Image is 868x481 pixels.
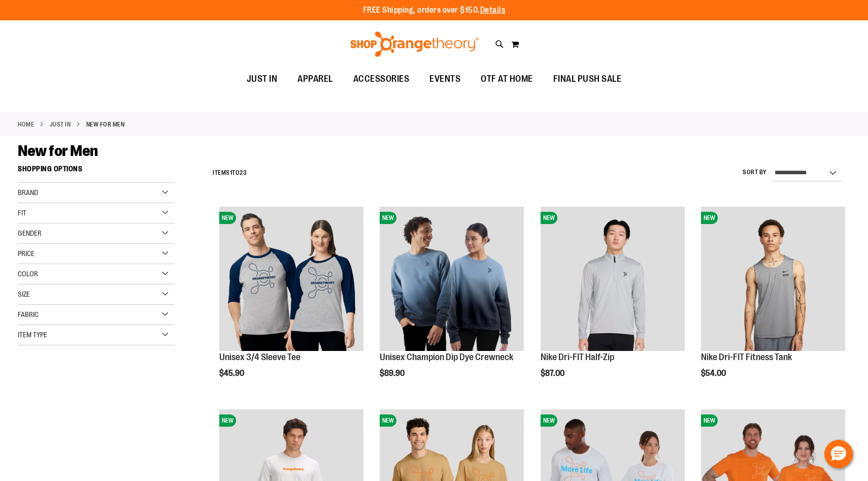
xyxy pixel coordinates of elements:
[701,369,727,378] span: $54.00
[824,440,853,468] button: Hello, have a question? Let’s chat.
[219,207,363,351] img: Unisex 3/4 Sleeve Tee
[701,212,718,224] span: NEW
[50,120,71,129] a: JUST IN
[86,120,125,129] strong: New for Men
[230,169,232,176] span: 1
[214,202,369,404] div: product
[287,68,343,91] a: APPAREL
[701,207,845,351] img: Nike Dri-FIT Fitness Tank
[18,160,175,183] strong: Shopping Options
[18,249,35,258] span: Price
[543,68,632,91] a: FINAL PUSH SALE
[380,212,396,224] span: NEW
[237,68,288,90] a: JUST IN
[701,414,718,427] span: NEW
[701,352,792,362] a: Nike Dri-FIT Fitness Tank
[429,68,460,90] span: EVENTS
[541,212,557,224] span: NEW
[419,68,471,91] a: EVENTS
[541,207,685,351] img: Nike Dri-FIT Half-Zip
[380,352,513,362] a: Unisex Champion Dip Dye Crewneck
[18,331,47,339] span: Item Type
[541,207,685,352] a: Nike Dri-FIT Half-ZipNEW
[18,290,30,298] span: Size
[375,202,529,404] div: product
[480,6,506,15] a: Details
[18,270,38,278] span: Color
[481,68,533,90] span: OTF AT HOME
[743,168,767,177] label: Sort By
[18,209,26,217] span: Fit
[363,5,506,16] p: FREE Shipping, orders over $150.
[297,68,333,90] span: APPAREL
[536,202,690,404] div: product
[219,369,246,378] span: $45.90
[219,414,236,427] span: NEW
[380,207,524,351] img: Unisex Champion Dip Dye Crewneck
[18,310,39,318] span: Fabric
[353,68,410,90] span: ACCESSORIES
[18,142,98,159] span: New for Men
[247,68,278,90] span: JUST IN
[541,352,614,362] a: Nike Dri-FIT Half-Zip
[701,207,845,352] a: Nike Dri-FIT Fitness TankNEW
[219,352,301,362] a: Unisex 3/4 Sleeve Tee
[219,207,363,352] a: Unisex 3/4 Sleeve TeeNEW
[343,68,420,91] a: ACCESSORIES
[18,120,34,129] a: Home
[18,188,38,197] span: Brand
[380,369,406,378] span: $89.90
[696,202,850,404] div: product
[541,414,557,427] span: NEW
[553,68,622,90] span: FINAL PUSH SALE
[380,207,524,352] a: Unisex Champion Dip Dye CrewneckNEW
[471,68,543,91] a: OTF AT HOME
[213,165,247,181] h2: Items to
[541,369,566,378] span: $87.00
[219,212,236,224] span: NEW
[349,31,480,57] img: Shop Orangetheory
[240,169,247,176] span: 23
[380,414,396,427] span: NEW
[18,229,42,237] span: Gender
